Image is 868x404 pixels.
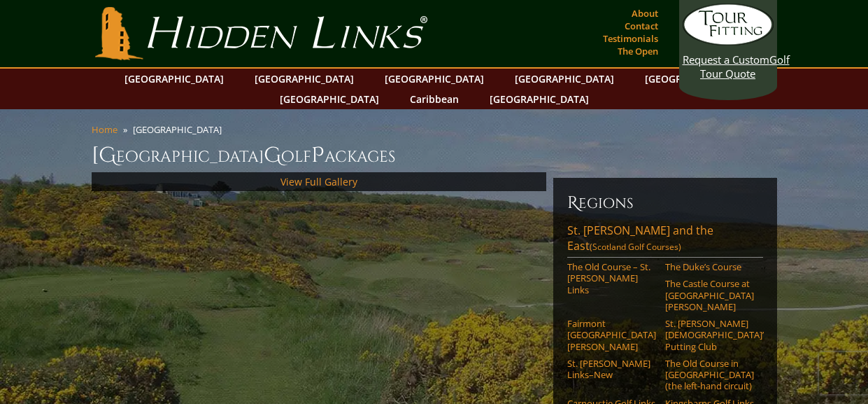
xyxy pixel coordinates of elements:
a: The Open [614,41,662,61]
a: [GEOGRAPHIC_DATA] [273,89,386,109]
a: About [628,4,662,23]
a: St. [PERSON_NAME] and the East(Scotland Golf Courses) [567,223,763,258]
a: Contact [621,16,662,36]
h6: Regions [567,192,763,214]
a: St. [PERSON_NAME] [DEMOGRAPHIC_DATA]’ Putting Club [665,318,754,352]
span: (Scotland Golf Courses) [590,241,681,253]
a: Fairmont [GEOGRAPHIC_DATA][PERSON_NAME] [567,318,656,352]
a: Testimonials [599,29,662,48]
span: P [311,141,325,169]
a: [GEOGRAPHIC_DATA] [508,69,621,89]
a: [GEOGRAPHIC_DATA] [483,89,596,109]
span: G [264,141,281,169]
a: Home [92,123,118,136]
a: [GEOGRAPHIC_DATA] [638,69,751,89]
a: [GEOGRAPHIC_DATA] [378,69,491,89]
span: Request a Custom [683,53,769,67]
a: The Old Course in [GEOGRAPHIC_DATA] (the left-hand circuit) [665,358,754,392]
h1: [GEOGRAPHIC_DATA] olf ackages [92,141,777,169]
a: View Full Gallery [280,175,357,188]
a: Caribbean [403,89,466,109]
a: [GEOGRAPHIC_DATA] [118,69,231,89]
a: Request a CustomGolf Tour Quote [683,4,774,81]
a: [GEOGRAPHIC_DATA] [248,69,361,89]
a: The Old Course – St. [PERSON_NAME] Links [567,261,656,295]
a: The Duke’s Course [665,261,754,272]
a: The Castle Course at [GEOGRAPHIC_DATA][PERSON_NAME] [665,278,754,312]
li: [GEOGRAPHIC_DATA] [133,123,227,136]
a: St. [PERSON_NAME] Links–New [567,358,656,381]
